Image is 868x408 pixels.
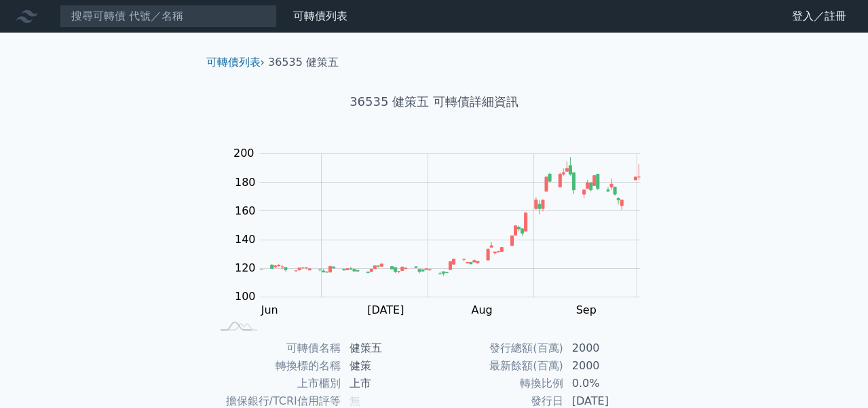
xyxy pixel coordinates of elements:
td: 轉換比例 [434,375,564,392]
tspan: 120 [235,261,256,274]
tspan: Sep [576,303,597,316]
tspan: 200 [233,147,254,160]
a: 可轉債列表 [206,56,261,69]
a: 可轉債列表 [293,10,347,22]
li: 36535 健策五 [268,54,339,71]
td: 可轉債名稱 [212,339,341,357]
td: 0.0% [564,375,657,392]
td: 健策 [341,357,434,375]
td: 2000 [564,357,657,375]
a: 登入／註冊 [781,5,857,27]
tspan: 180 [235,176,256,189]
tspan: Jun [261,303,278,316]
span: 無 [350,394,360,407]
td: 上市櫃別 [212,375,341,392]
tspan: [DATE] [367,303,404,316]
td: 健策五 [341,339,434,357]
td: 最新餘額(百萬) [434,357,564,375]
td: 發行總額(百萬) [434,339,564,357]
tspan: 100 [235,290,256,303]
tspan: Aug [471,303,492,316]
h1: 36535 健策五 可轉債詳細資訊 [195,92,673,111]
input: 搜尋可轉債 代號／名稱 [60,5,277,28]
tspan: 160 [235,204,256,217]
tspan: 140 [235,233,256,246]
li: › [206,54,265,71]
td: 2000 [564,339,657,357]
td: 上市 [341,375,434,392]
td: 轉換標的名稱 [212,357,341,375]
g: Chart [227,147,661,316]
